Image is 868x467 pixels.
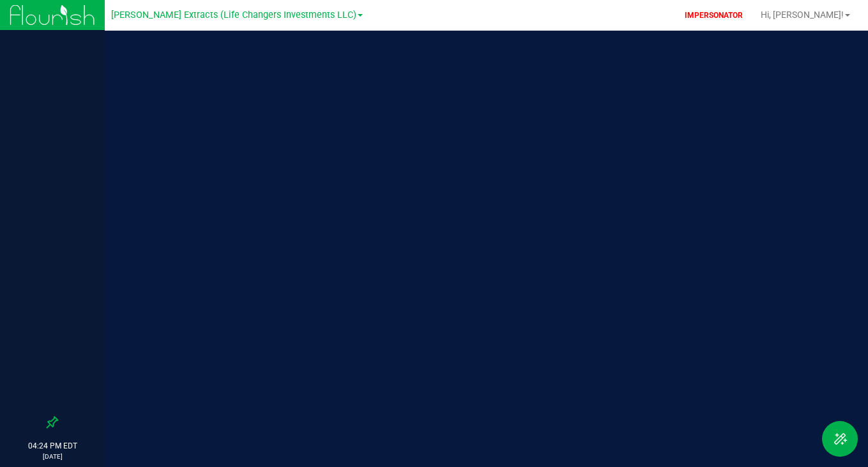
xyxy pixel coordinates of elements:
[6,440,99,452] p: 04:24 PM EDT
[46,416,59,429] label: Pin the sidebar to full width on large screens
[822,421,858,457] button: Toggle Menu
[6,452,99,461] p: [DATE]
[111,10,356,20] span: [PERSON_NAME] Extracts (Life Changers Investments LLC)
[761,10,844,20] span: Hi, [PERSON_NAME]!
[680,10,748,21] p: IMPERSONATOR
